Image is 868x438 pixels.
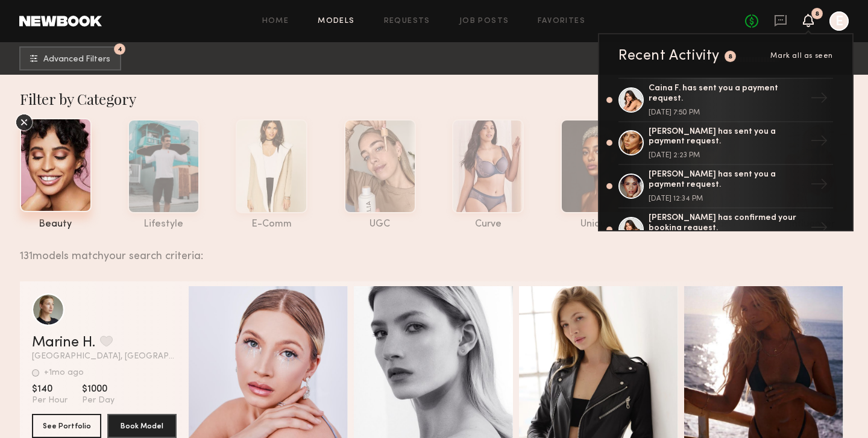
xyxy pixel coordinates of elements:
div: [PERSON_NAME] has confirmed your booking request. [649,213,805,234]
div: [DATE] 2:23 PM [649,152,805,159]
span: $140 [32,383,68,395]
span: Mark all as seen [770,52,833,60]
div: → [805,84,833,116]
div: [PERSON_NAME] has sent you a payment request. [649,127,805,148]
span: [GEOGRAPHIC_DATA], [GEOGRAPHIC_DATA] [32,352,177,361]
div: [DATE] 7:50 PM [649,109,805,116]
a: Caina F. has sent you a payment request.[DATE] 7:50 PM→ [618,78,833,122]
div: → [805,127,833,158]
div: [PERSON_NAME] has sent you a payment request. [649,170,805,190]
a: Models [318,17,354,25]
div: curve [452,219,524,230]
div: +1mo ago [44,369,84,377]
div: 131 models match your search criteria: [20,237,839,262]
div: Caina F. has sent you a payment request. [649,84,805,104]
div: lifestyle [128,219,200,230]
div: → [805,214,833,245]
span: Per Day [82,395,115,406]
a: [PERSON_NAME] has sent you a payment request.[DATE] 2:23 PM→ [618,122,833,166]
div: beauty [20,219,92,230]
button: Book Model [107,414,177,438]
span: Advanced Filters [43,55,110,64]
div: → [805,171,833,202]
a: [PERSON_NAME] has sent you a payment request.[DATE] 12:34 PM→ [618,165,833,208]
button: See Portfolio [32,414,101,438]
button: 4Advanced Filters [19,46,121,70]
span: 4 [118,46,122,52]
a: Job Posts [459,17,509,25]
a: Favorites [538,17,585,25]
a: Marine H. [32,336,95,350]
div: [DATE] 12:34 PM [649,195,805,202]
div: unique [561,219,632,230]
div: UGC [344,219,416,230]
div: 8 [728,54,733,60]
a: Home [262,17,289,25]
span: $1000 [82,383,115,395]
a: E [829,11,849,31]
div: Recent Activity [618,49,720,63]
a: Requests [384,17,430,25]
span: Per Hour [32,395,68,406]
a: [PERSON_NAME] has confirmed your booking request.→ [618,208,833,252]
div: 8 [815,11,819,17]
div: Filter by Category [20,89,849,108]
div: e-comm [236,219,307,230]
